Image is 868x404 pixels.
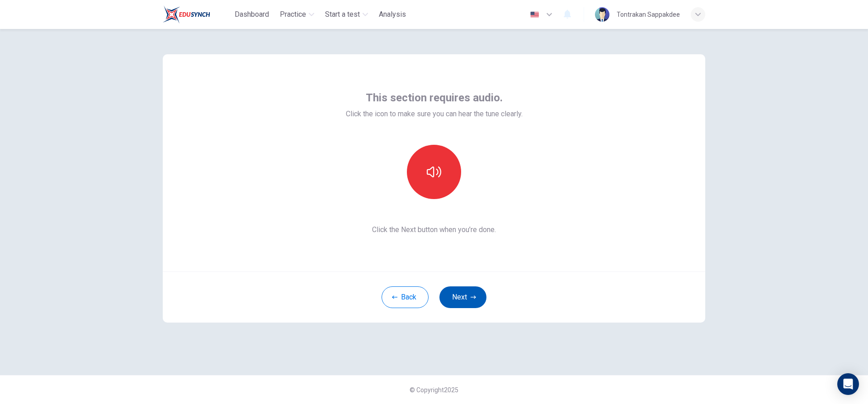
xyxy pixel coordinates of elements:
button: Analysis [375,6,410,23]
img: Train Test logo [163,5,210,24]
button: Dashboard [231,6,273,23]
span: Click the icon to make sure you can hear the tune clearly. [346,109,523,119]
img: en [529,11,540,18]
span: This section requires audio. [366,90,503,105]
button: Start a test [321,6,372,23]
img: Profile picture [595,7,609,22]
div: Open Intercom Messenger [837,373,859,395]
span: Practice [280,9,306,20]
span: Analysis [379,9,406,20]
button: Next [439,286,486,308]
a: Train Test logo [163,5,231,24]
div: Tontrakan Sappakdee [617,9,680,20]
span: Dashboard [235,9,269,20]
button: Practice [276,6,318,23]
button: Back [382,286,429,308]
span: Start a test [325,9,360,20]
span: © Copyright 2025 [410,386,458,394]
span: Click the Next button when you’re done. [346,224,523,235]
